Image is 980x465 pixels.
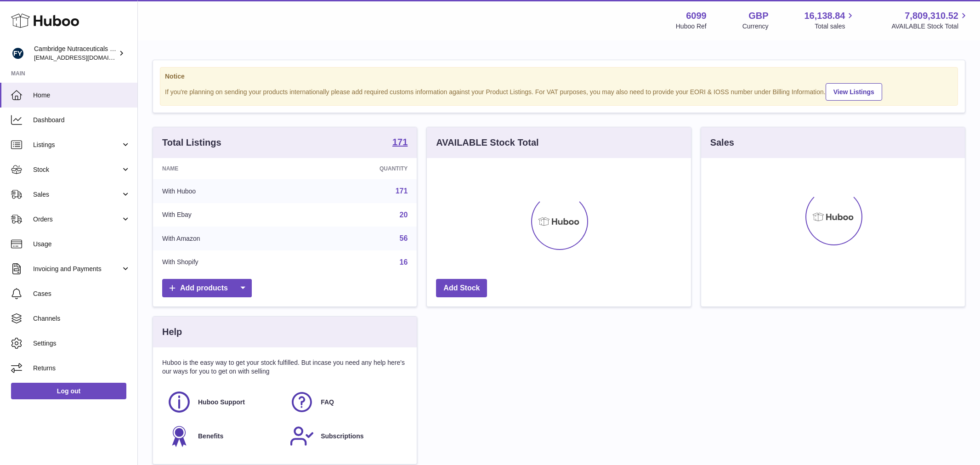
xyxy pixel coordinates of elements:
a: 171 [396,187,408,195]
a: 56 [400,234,408,242]
div: Huboo Ref [676,22,707,31]
span: Sales [33,190,121,199]
td: With Amazon [153,227,297,250]
span: Stock [33,165,121,174]
span: Settings [33,339,130,348]
span: Huboo Support [198,398,245,407]
span: Dashboard [33,116,130,125]
span: Listings [33,141,121,149]
a: Add products [162,279,252,298]
th: Name [153,158,297,179]
span: Subscriptions [321,432,363,441]
strong: Notice [165,72,953,81]
h3: Total Listings [162,136,221,149]
a: Subscriptions [289,424,403,448]
a: 20 [400,211,408,219]
td: With Huboo [153,179,297,203]
a: 7,809,310.52 AVAILABLE Stock Total [891,10,969,31]
strong: GBP [748,10,768,22]
span: Invoicing and Payments [33,265,121,273]
span: [EMAIL_ADDRESS][DOMAIN_NAME] [34,54,135,61]
td: With Shopify [153,250,297,274]
a: 16 [400,258,408,266]
span: Cases [33,289,130,298]
span: Home [33,91,130,100]
a: Add Stock [436,279,487,298]
strong: 171 [392,137,408,147]
h3: AVAILABLE Stock Total [436,136,538,149]
h3: Sales [710,136,734,149]
a: Benefits [167,424,280,448]
div: If you're planning on sending your products internationally please add required customs informati... [165,82,953,101]
span: Total sales [815,22,855,31]
a: FAQ [289,390,403,414]
span: 16,138.84 [804,10,845,22]
h3: Help [162,326,182,338]
span: FAQ [321,398,334,407]
img: huboo@camnutra.com [11,46,25,60]
span: Returns [33,364,130,373]
span: Channels [33,314,130,323]
a: Huboo Support [167,390,280,414]
th: Quantity [297,158,417,179]
strong: 6099 [686,10,707,22]
span: 7,809,310.52 [905,10,958,22]
a: Log out [11,383,126,399]
div: Currency [742,22,769,31]
span: AVAILABLE Stock Total [891,22,969,31]
div: Cambridge Nutraceuticals Ltd [34,45,117,62]
a: 16,138.84 Total sales [804,10,855,31]
span: Usage [33,240,130,249]
td: With Ebay [153,203,297,227]
a: 171 [392,137,408,148]
p: Huboo is the easy way to get your stock fulfilled. But incase you need any help here's our ways f... [162,358,408,376]
span: Benefits [198,432,223,441]
a: View Listings [826,83,882,101]
span: Orders [33,215,121,224]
